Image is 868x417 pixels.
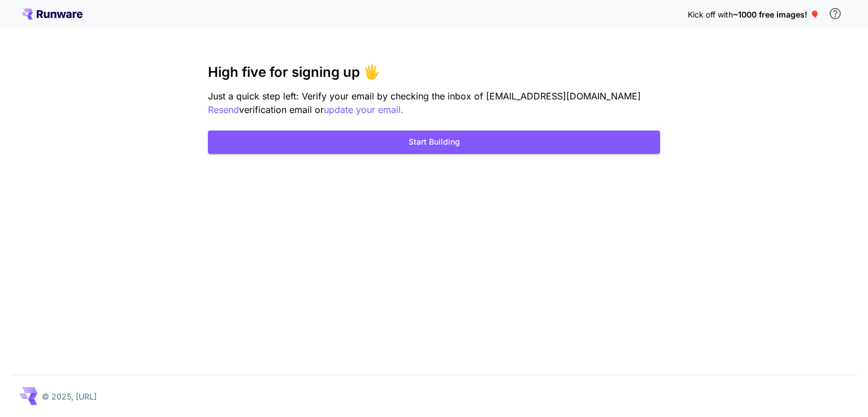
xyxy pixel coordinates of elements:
[42,390,97,402] p: © 2025, [URL]
[208,131,660,154] button: Start Building
[824,2,847,25] button: In order to qualify for free credit, you need to sign up with a business email address and click ...
[208,90,641,102] span: Just a quick step left: Verify your email by checking the inbox of [EMAIL_ADDRESS][DOMAIN_NAME]
[324,103,403,117] button: update your email.
[688,10,733,19] span: Kick off with
[733,10,819,19] span: ~1000 free images! 🎈
[208,64,660,80] h3: High five for signing up 🖐️
[239,104,324,115] span: verification email or
[208,103,239,117] button: Resend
